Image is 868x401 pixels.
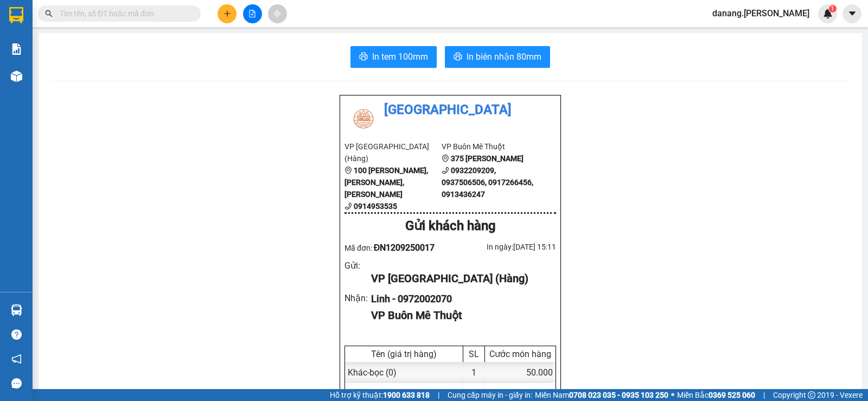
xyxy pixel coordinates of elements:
[11,304,22,316] img: warehouse-icon
[344,141,442,164] li: VP [GEOGRAPHIC_DATA] (Hàng)
[344,202,352,210] span: phone
[451,154,524,163] b: 375 [PERSON_NAME]
[348,389,389,399] span: Tổng cộng
[273,10,281,17] span: aim
[348,367,397,378] span: Khác - bọc (0)
[829,5,837,12] sup: 1
[344,100,382,138] img: logo.jpg
[45,10,53,17] span: search
[372,50,428,63] span: In tem 100mm
[60,8,188,20] input: Tìm tên, số ĐT hoặc mã đơn
[442,166,533,199] b: 0932209209, 0937506506, 0917266456, 0913436247
[344,216,556,237] div: Gửi khách hàng
[704,7,818,20] span: danang.[PERSON_NAME]
[450,241,556,253] div: In ngày: [DATE] 15:11
[671,393,674,397] span: ⚪️
[348,349,460,359] div: Tên (giá trị hàng)
[471,389,476,399] span: 1
[467,50,541,63] span: In biên nhận 80mm
[330,389,430,401] span: Hỗ trợ kỹ thuật:
[344,167,352,174] span: environment
[763,389,765,401] span: |
[11,329,22,340] span: question-circle
[463,362,485,383] div: 1
[344,100,556,120] li: [GEOGRAPHIC_DATA]
[485,362,556,383] div: 50.000
[847,9,857,18] span: caret-down
[248,10,256,17] span: file-add
[359,52,368,62] span: printer
[442,167,449,174] span: phone
[371,291,547,307] div: Linh - 0972002070
[344,166,428,199] b: 100 [PERSON_NAME], [PERSON_NAME], [PERSON_NAME]
[224,10,231,17] span: plus
[448,389,532,401] span: Cung cấp máy in - giấy in:
[383,391,430,399] strong: 1900 633 818
[11,378,22,389] span: message
[11,43,22,55] img: solution-icon
[488,349,553,359] div: Cước món hàng
[371,307,547,324] div: VP Buôn Mê Thuột
[831,5,834,12] span: 1
[442,141,539,152] li: VP Buôn Mê Thuột
[438,389,439,401] span: |
[344,291,371,305] div: Nhận :
[268,4,287,23] button: aim
[709,391,755,399] strong: 0369 525 060
[350,46,437,68] button: printerIn tem 100mm
[344,241,450,254] div: Mã đơn:
[344,259,371,272] div: Gửi :
[677,389,755,401] span: Miền Bắc
[243,4,262,23] button: file-add
[442,155,449,162] span: environment
[569,391,668,399] strong: 0708 023 035 - 0935 103 250
[371,270,547,287] div: VP [GEOGRAPHIC_DATA] (Hàng)
[526,389,553,399] span: 50.000
[354,202,397,211] b: 0914953535
[466,349,482,359] div: SL
[9,7,23,23] img: logo-vxr
[445,46,550,68] button: printerIn biên nhận 80mm
[11,71,22,82] img: warehouse-icon
[823,9,833,18] img: icon-new-feature
[11,354,22,364] span: notification
[218,4,237,23] button: plus
[535,389,668,401] span: Miền Nam
[843,4,861,23] button: caret-down
[454,52,462,62] span: printer
[374,243,435,253] span: ĐN1209250017
[808,391,815,399] span: copyright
